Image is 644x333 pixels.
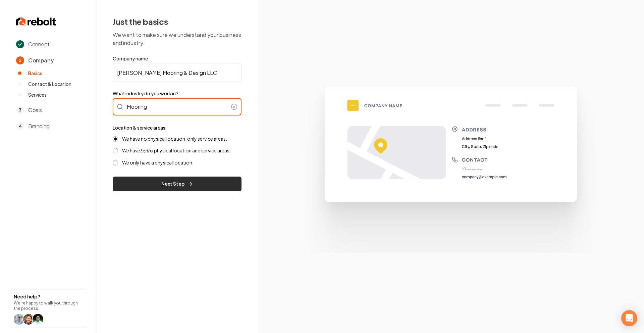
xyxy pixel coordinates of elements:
[16,122,24,130] span: 4
[23,314,34,325] img: help icon Will
[113,16,241,27] h2: Just the basics
[28,91,47,98] span: Services
[122,147,231,154] label: We have a physical location and service areas.
[14,314,24,325] img: help icon Will
[28,70,42,77] span: Basics
[140,147,151,153] i: both
[28,81,71,87] span: Contact & Location
[33,314,43,325] img: help icon arwin
[28,40,49,48] span: Connect
[113,55,241,62] label: Company name
[16,56,24,64] span: 2
[113,177,241,191] button: Next Step
[113,90,241,97] label: What industry do you work in?
[14,293,40,299] strong: Need help?
[8,289,88,328] button: Need help?We're happy to walk you through the process.help icon Willhelp icon Willhelp icon arwin
[290,80,612,253] img: Google Business Profile
[28,122,50,130] span: Branding
[28,106,42,114] span: Goals
[28,56,54,64] span: Company
[16,16,56,27] img: Rebolt Logo
[113,63,241,82] input: Company name
[113,98,241,115] input: Landscaping, Cleaning, Etc.
[113,125,165,131] label: Location & service areas
[621,310,637,326] div: Open Intercom Messenger
[122,159,194,166] label: We only have a physical location.
[16,106,24,114] span: 3
[113,31,241,47] p: We want to make sure we understand your business and industry.
[122,136,227,142] label: We have no physical location, only service areas.
[14,300,83,311] p: We're happy to walk you through the process.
